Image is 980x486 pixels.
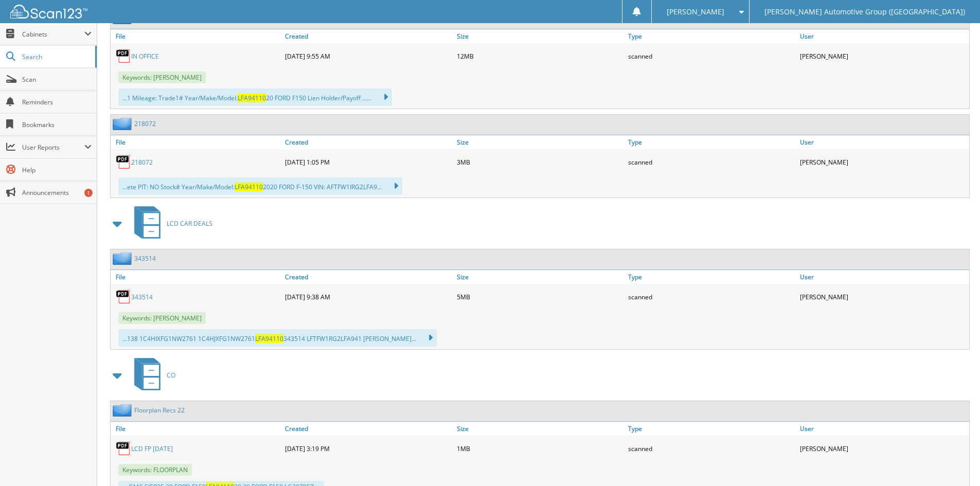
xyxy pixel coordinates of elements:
[118,312,206,324] span: Keywords: [PERSON_NAME]
[118,329,437,347] div: ...138 1C4HIXFG1NW2761 1C4HJXFG1NW2761 343514 LFTFW1RG2LFA941 [PERSON_NAME]...
[454,135,626,149] a: Size
[22,188,92,197] span: Announcements
[797,152,969,172] div: [PERSON_NAME]
[111,422,282,436] a: File
[113,252,134,265] img: folder2.png
[282,29,454,43] a: Created
[113,117,134,130] img: folder2.png
[116,289,131,304] img: PDF.png
[282,46,454,66] div: [DATE] 9:55 AM
[282,152,454,172] div: [DATE] 1:05 PM
[118,71,206,83] span: Keywords: [PERSON_NAME]
[454,422,626,436] a: Size
[22,30,84,39] span: Cabinets
[22,120,92,129] span: Bookmarks
[235,183,263,191] span: LFA94110
[167,371,175,380] span: CO
[797,438,969,459] div: [PERSON_NAME]
[113,404,134,417] img: folder2.png
[282,135,454,149] a: Created
[116,154,131,170] img: PDF.png
[134,254,156,263] a: 343514
[282,270,454,284] a: Created
[22,143,84,152] span: User Reports
[282,438,454,459] div: [DATE] 3:19 PM
[626,46,797,66] div: scanned
[118,88,392,106] div: ...1 Mileage: Trade1# Year/Make/Model: 20 FORD F150 Lien Holder/Payoff ......
[454,438,626,459] div: 1MB
[116,48,131,64] img: PDF.png
[22,98,92,106] span: Reminders
[797,270,969,284] a: User
[454,270,626,284] a: Size
[10,5,87,19] img: scan123-logo-white.svg
[128,203,212,244] a: LCD CAR DEALS
[238,94,266,102] span: LFA94110
[626,438,797,459] div: scanned
[797,286,969,307] div: [PERSON_NAME]
[626,270,797,284] a: Type
[764,9,965,15] span: [PERSON_NAME] Automotive Group ([GEOGRAPHIC_DATA])
[667,9,724,15] span: [PERSON_NAME]
[797,135,969,149] a: User
[22,52,90,61] span: Search
[111,270,282,284] a: File
[22,166,92,174] span: Help
[454,46,626,66] div: 12MB
[116,441,131,456] img: PDF.png
[454,29,626,43] a: Size
[111,29,282,43] a: File
[111,135,282,149] a: File
[282,286,454,307] div: [DATE] 9:38 AM
[118,177,402,195] div: ...ete PIT: NO Stock# Year/Make/Model: 2020 FORD F-150 VIN: AFTFW1IRG2LFA9...
[131,158,153,167] a: 218072
[626,286,797,307] div: scanned
[131,293,153,301] a: 343514
[797,422,969,436] a: User
[118,464,192,476] span: Keywords: FLOORPLAN
[22,75,92,84] span: Scan
[797,29,969,43] a: User
[282,422,454,436] a: Created
[626,422,797,436] a: Type
[134,119,156,128] a: 218072
[128,355,175,395] a: CO
[255,334,283,343] span: LFA94110
[797,46,969,66] div: [PERSON_NAME]
[167,219,212,228] span: LCD CAR DEALS
[454,286,626,307] div: 5MB
[454,152,626,172] div: 3MB
[134,406,185,415] a: Floorplan Recs 22
[131,52,159,61] a: IN OFFICE
[626,152,797,172] div: scanned
[84,189,93,197] div: 1
[626,135,797,149] a: Type
[131,444,173,453] a: LCD FP [DATE]
[626,29,797,43] a: Type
